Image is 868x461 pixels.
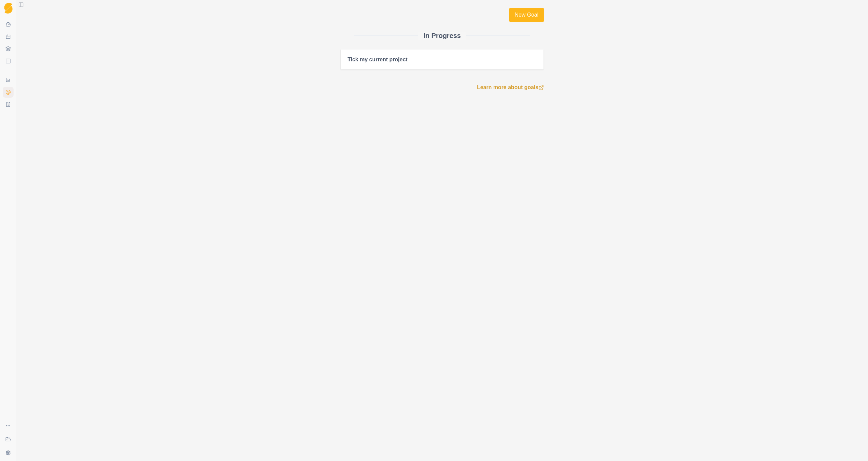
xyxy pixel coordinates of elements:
a: Logo [3,3,14,14]
img: Logo [4,3,13,14]
a: Tick my current project [340,49,544,70]
div: Tick my current project [348,56,408,63]
button: Settings [3,447,14,458]
h2: In Progress [423,32,461,40]
a: New Goal [509,8,544,22]
a: Learn more about goals [477,83,544,92]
